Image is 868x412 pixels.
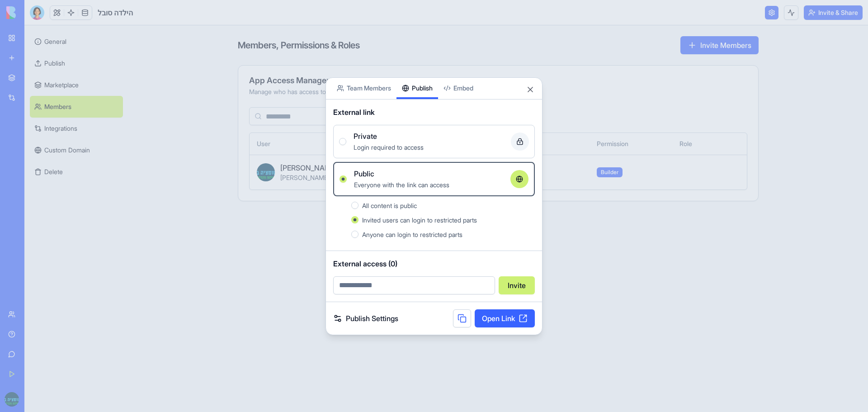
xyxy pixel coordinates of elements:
[499,276,535,294] button: Invite
[362,202,417,209] span: All content is public
[354,168,374,179] span: Public
[333,258,535,269] span: External access (0)
[354,181,449,189] span: Everyone with the link can access
[396,78,438,99] button: Publish
[475,309,535,327] a: Open Link
[351,231,359,238] button: Anyone can login to restricted parts
[354,143,424,151] span: Login required to access
[333,313,398,324] a: Publish Settings
[438,78,479,99] button: Embed
[340,175,347,183] button: PublicEveryone with the link can access
[351,216,359,223] button: Invited users can login to restricted parts
[354,131,377,142] span: Private
[333,107,375,118] span: External link
[339,138,346,145] button: PrivateLogin required to access
[351,202,359,209] button: All content is public
[362,216,477,224] span: Invited users can login to restricted parts
[362,231,462,238] span: Anyone can login to restricted parts
[331,78,396,99] button: Team Members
